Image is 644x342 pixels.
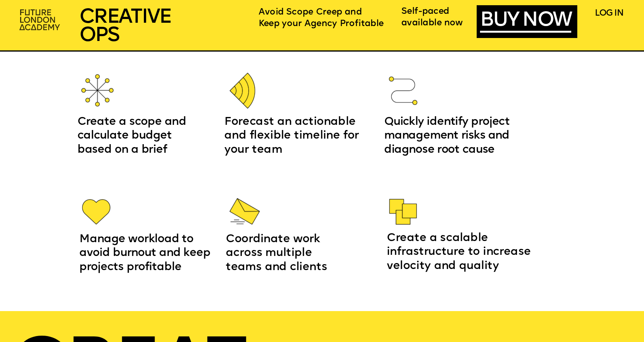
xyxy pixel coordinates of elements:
[401,7,449,16] span: Self-paced
[401,18,463,28] span: available now
[226,193,263,230] img: upload-2d33fb6c-3e05-4dc8-8992-d30ab5cf25f0.png
[79,72,116,109] img: upload-526d3fc0-e50a-4f35-acff-e5211876534a.png
[224,117,362,156] span: Forecast an actionable and flexible timeline for your team
[387,233,534,272] span: Create a scalable infrastructure to increase velocity and quality
[480,11,571,33] a: BUY NOW
[384,72,422,110] img: upload-01885e34-bfdc-499d-a28c-85b02b3aeb9d.png
[78,117,189,156] span: Create a scope and calculate budget based on a brief
[16,6,65,35] img: upload-2f72e7a8-3806-41e8-b55b-d754ac055a4a.png
[79,7,171,46] span: CREATIVE OPS
[79,234,214,273] span: Manage workload to avoid burnout and keep projects profitable
[224,72,262,110] img: upload-41ad28e6-239e-45af-aacf-b000fdd86462.png
[595,9,623,18] a: LOG IN
[384,117,512,156] span: Quickly identify project management risks and diagnose root cause
[259,19,384,28] span: Keep your Agency Profitable
[259,7,362,17] span: Avoid Scope Creep and
[78,192,115,230] img: upload-7eaaf38f-f644-435d-890d-b3fa795f6908.png
[384,193,422,230] img: upload-2ded02e7-bd03-40b6-b94e-1577b2f29762.png
[226,234,327,273] span: Coordinate work across multiple teams and clients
